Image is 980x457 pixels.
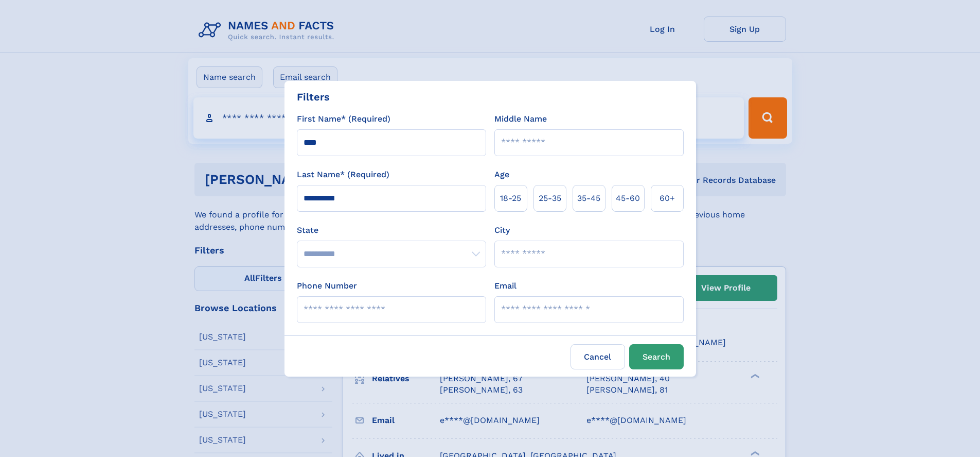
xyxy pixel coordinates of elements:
label: Age [494,168,509,181]
label: First Name* (Required) [297,113,390,125]
label: Cancel [571,344,625,369]
button: Search [629,344,684,369]
label: City [494,224,510,236]
span: 60+ [660,192,675,205]
label: Email [494,280,516,292]
span: 18‑25 [500,192,521,205]
label: Last Name* (Required) [297,168,389,181]
label: Middle Name [494,113,547,125]
div: Filters [297,89,330,105]
span: 35‑45 [577,192,600,205]
span: 25‑35 [539,192,561,205]
span: 45‑60 [616,192,640,205]
label: Phone Number [297,280,357,292]
label: State [297,224,486,236]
